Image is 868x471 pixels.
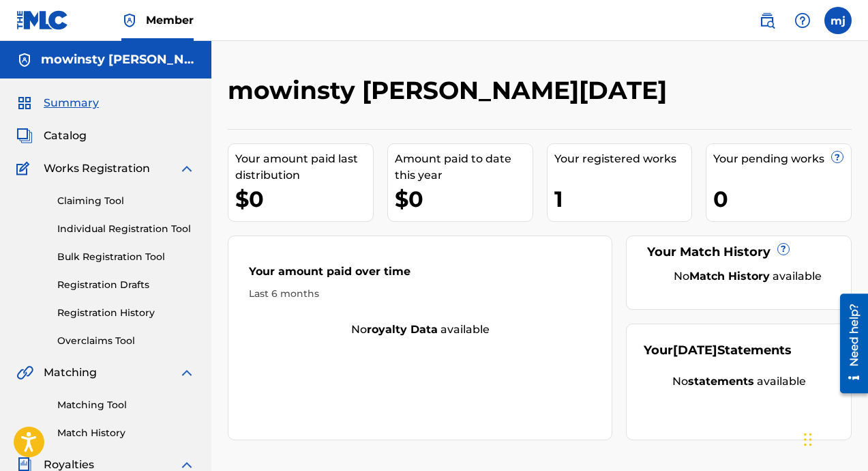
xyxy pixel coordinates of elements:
div: $0 [395,184,533,214]
span: Matching [44,365,97,381]
div: Your amount paid last distribution [235,151,373,184]
div: Help [789,7,816,34]
span: Summary [44,95,99,111]
img: expand [179,365,195,381]
img: Top Rightsholder [121,12,138,29]
a: Matching Tool [57,398,195,412]
div: Drag [804,419,812,460]
div: Your Match History [644,243,834,261]
img: Catalog [16,128,33,144]
div: Your registered works [554,151,692,167]
a: Registration History [57,306,195,320]
strong: royalty data [367,323,438,336]
img: expand [179,160,195,177]
div: 0 [713,184,851,214]
img: help [794,12,811,29]
span: ? [778,244,789,255]
div: Your Statements [644,341,792,360]
a: Overclaims Tool [57,334,195,348]
a: CatalogCatalog [16,128,87,144]
div: 1 [554,184,692,214]
a: Bulk Registration Tool [57,250,195,264]
div: Amount paid to date this year [395,151,533,184]
div: Your amount paid over time [249,263,591,287]
div: Your pending works [713,151,851,167]
img: Works Registration [16,160,34,177]
img: Summary [16,95,33,111]
a: Claiming Tool [57,194,195,208]
div: No available [228,322,612,338]
div: User Menu [824,7,852,34]
h5: mowinsty benny jean-noel [41,52,195,68]
iframe: Chat Widget [800,405,868,471]
span: Works Registration [44,160,150,177]
a: SummarySummary [16,95,99,111]
div: Last 6 months [249,287,591,301]
div: No available [661,268,834,285]
a: Match History [57,426,195,440]
span: ? [832,152,843,162]
div: No available [644,373,834,390]
div: $0 [235,184,373,214]
a: Registration Drafts [57,278,195,292]
a: Individual Registration Tool [57,222,195,236]
span: Member [146,12,194,28]
iframe: Resource Center [830,289,868,399]
a: Public Search [753,7,781,34]
span: Catalog [44,128,87,144]
img: MLC Logo [16,10,69,30]
strong: statements [688,375,754,388]
span: [DATE] [673,343,717,358]
img: search [759,12,775,29]
h2: mowinsty [PERSON_NAME][DATE] [228,75,674,106]
img: Accounts [16,52,33,68]
strong: Match History [689,270,770,283]
img: Matching [16,365,33,381]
